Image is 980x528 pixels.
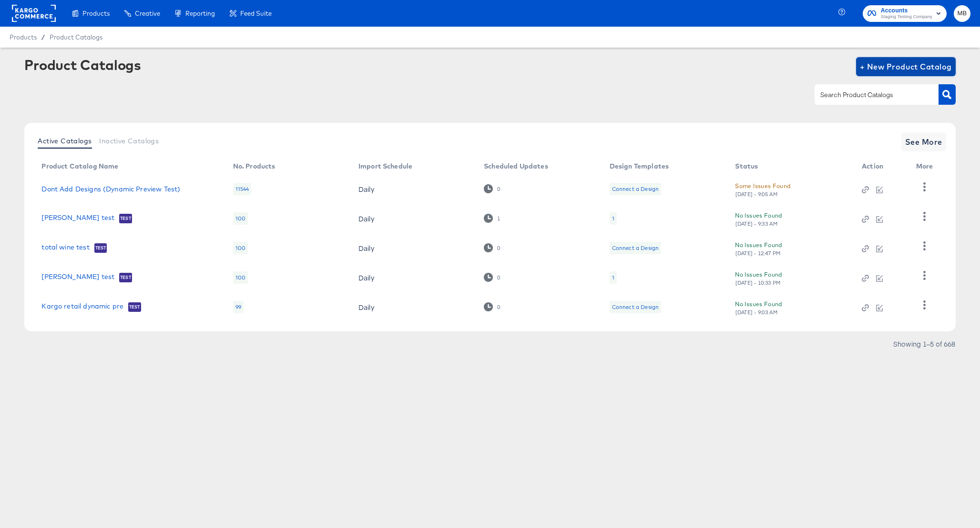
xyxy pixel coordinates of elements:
[10,33,37,41] span: Products
[240,10,272,17] span: Feed Suite
[497,215,500,222] div: 1
[735,191,778,198] div: [DATE] - 9:05 AM
[958,8,967,19] span: MB
[41,162,118,170] div: Product Catalog Name
[610,242,661,254] div: Connect a Design
[954,5,970,22] button: MB
[41,185,180,193] a: Dont Add Designs (Dynamic Preview Test)
[484,273,500,282] div: 0
[41,273,114,282] a: [PERSON_NAME] test
[909,159,945,174] th: More
[484,302,500,311] div: 0
[233,162,276,170] div: No. Products
[484,184,500,193] div: 0
[119,274,132,281] span: Test
[612,303,659,311] div: Connect a Design
[881,13,932,21] span: Staging Testing Company
[233,183,252,195] div: 11544
[119,215,132,222] span: Test
[24,57,141,72] div: Product Catalogs
[735,181,790,191] div: Some Issues Found
[497,274,500,281] div: 0
[99,137,159,145] span: Inactive Catalogs
[863,5,947,22] button: AccountsStaging Testing Company
[41,302,123,312] a: Kargo retail dynamic pre
[50,33,102,41] a: Product Catalogs
[735,181,790,198] button: Some Issues Found[DATE] - 9:05 AM
[497,304,500,310] div: 0
[351,292,476,322] td: Daily
[612,215,614,222] div: 1
[612,274,614,281] div: 1
[94,244,107,252] span: Test
[37,33,50,41] span: /
[128,303,141,311] span: Test
[82,10,110,17] span: Products
[854,159,909,174] th: Action
[41,243,89,253] a: total wine test
[727,159,854,174] th: Status
[893,340,956,347] div: Showing 1–5 of 668
[612,244,659,252] div: Connect a Design
[484,214,500,223] div: 1
[484,162,548,170] div: Scheduled Updates
[135,10,160,17] span: Creative
[185,10,215,17] span: Reporting
[497,245,500,251] div: 0
[38,137,92,145] span: Active Catalogs
[905,135,942,149] span: See More
[233,242,248,254] div: 100
[484,243,500,252] div: 0
[860,60,952,73] span: + New Product Catalog
[818,90,920,100] input: Search Product Catalogs
[41,214,114,223] a: [PERSON_NAME] test
[901,132,946,151] button: See More
[610,301,661,313] div: Connect a Design
[351,204,476,233] td: Daily
[358,162,412,170] div: Import Schedule
[610,162,669,170] div: Design Templates
[233,212,248,225] div: 100
[610,183,661,195] div: Connect a Design
[351,233,476,263] td: Daily
[497,186,500,192] div: 0
[233,271,248,284] div: 100
[612,185,659,193] div: Connect a Design
[610,212,617,225] div: 1
[610,271,617,284] div: 1
[351,174,476,204] td: Daily
[351,263,476,292] td: Daily
[856,57,956,76] button: + New Product Catalog
[233,301,244,313] div: 99
[881,6,932,16] span: Accounts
